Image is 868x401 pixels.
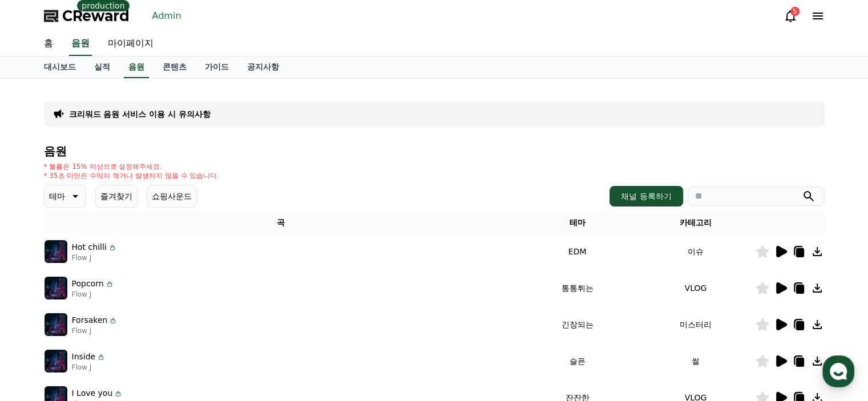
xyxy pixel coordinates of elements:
button: 쇼핑사운드 [147,185,197,208]
td: 슬픈 [518,343,636,379]
p: Flow J [72,363,106,372]
p: 테마 [49,188,65,204]
p: I Love you [72,387,113,399]
p: Flow J [72,326,118,335]
td: 긴장되는 [518,306,636,343]
th: 카테고리 [636,212,754,233]
a: CReward [44,7,130,25]
img: music [45,313,67,336]
td: VLOG [636,270,754,306]
div: 5 [790,7,800,16]
p: Popcorn [72,278,104,290]
td: EDM [518,233,636,270]
a: 실적 [85,56,119,78]
img: music [45,240,67,263]
span: Settings [169,337,197,346]
p: * 볼륨은 15% 이상으로 설정해주세요. [44,162,220,171]
img: music [45,350,67,372]
button: 테마 [44,185,86,208]
span: Home [29,337,49,346]
a: 5 [784,9,797,23]
button: 채널 등록하기 [609,186,683,206]
p: Forsaken [72,314,108,326]
a: Admin [148,7,186,25]
a: 공지사항 [238,56,288,78]
p: * 35초 미만은 수익이 적거나 발생하지 않을 수 있습니다. [44,171,220,180]
a: 대시보드 [35,56,85,78]
p: Hot chilli [72,241,107,253]
p: Flow J [72,253,117,262]
span: CReward [62,7,130,25]
td: 썰 [636,343,754,379]
a: 크리워드 음원 서비스 이용 시 유의사항 [69,108,211,120]
img: music [45,277,67,299]
p: Inside [72,351,96,363]
td: 통통튀는 [518,270,636,306]
a: 홈 [35,32,62,56]
span: Messages [95,338,128,347]
a: 음원 [69,32,92,56]
a: 가이드 [196,56,238,78]
th: 곡 [44,212,518,233]
a: Home [3,320,75,349]
a: 콘텐츠 [154,56,196,78]
th: 테마 [518,212,636,233]
h4: 음원 [44,145,825,157]
p: Flow J [72,290,114,299]
td: 미스터리 [636,306,754,343]
button: 즐겨찾기 [95,185,138,208]
td: 이슈 [636,233,754,270]
a: 마이페이지 [99,32,163,56]
a: Messages [75,320,147,349]
a: Settings [147,320,219,349]
a: 음원 [124,56,149,78]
